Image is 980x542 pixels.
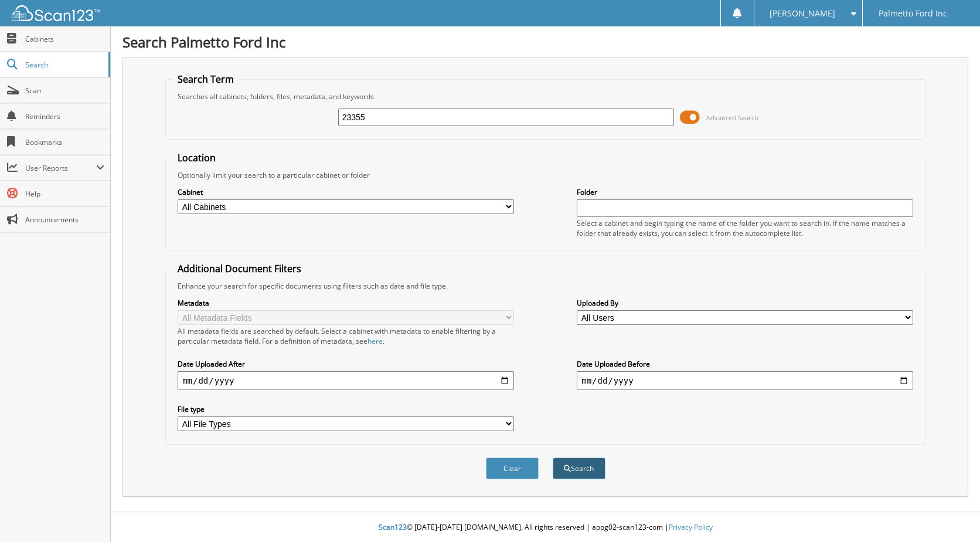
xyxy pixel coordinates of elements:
input: start [178,371,514,390]
input: end [577,371,913,390]
div: Optionally limit your search to a particular cabinet or folder [172,170,919,180]
span: Cabinets [25,34,104,44]
label: Metadata [178,298,514,308]
label: Folder [577,187,913,197]
span: Announcements [25,215,104,225]
span: Advanced Search [706,113,758,122]
span: Scan123 [379,522,407,532]
img: scan123-logo-white.svg [12,5,100,21]
label: Date Uploaded Before [577,359,913,369]
label: Cabinet [178,187,514,197]
span: Search [25,60,103,70]
label: Date Uploaded After [178,359,514,369]
div: All metadata fields are searched by default. Select a cabinet with metadata to enable filtering b... [178,326,514,346]
div: Select a cabinet and begin typing the name of the folder you want to search in. If the name match... [577,218,913,238]
label: File type [178,404,514,414]
span: Help [25,189,104,199]
span: User Reports [25,163,96,173]
a: here [367,336,383,346]
a: Privacy Policy [669,522,713,532]
button: Search [553,458,605,479]
legend: Search Term [172,73,240,86]
button: Clear [486,458,539,479]
span: Scan [25,86,104,96]
iframe: Chat Widget [921,486,980,542]
div: Searches all cabinets, folders, files, metadata, and keywords [172,92,919,101]
h1: Search Palmetto Ford Inc [122,32,968,52]
div: Enhance your search for specific documents using filters such as date and file type. [172,281,919,291]
label: Uploaded By [577,298,913,308]
legend: Location [172,151,222,164]
span: [PERSON_NAME] [770,10,835,17]
span: Reminders [25,111,104,121]
span: Bookmarks [25,137,104,147]
div: © [DATE]-[DATE] [DOMAIN_NAME]. All rights reserved | appg02-scan123-com | [111,513,980,542]
legend: Additional Document Filters [172,262,307,275]
span: Palmetto Ford Inc [879,10,947,17]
